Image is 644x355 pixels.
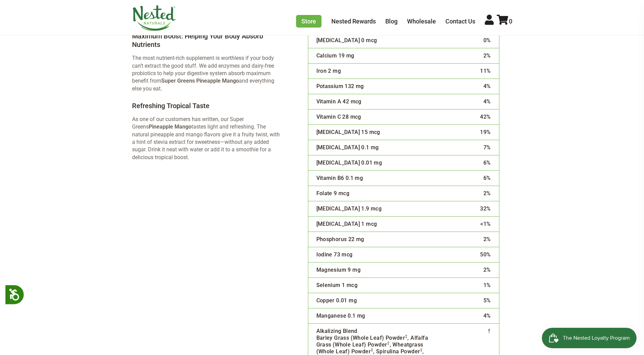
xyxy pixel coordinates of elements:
td: 4% [444,79,499,94]
a: Nested Rewards [331,18,376,25]
td: 42% [444,109,499,125]
td: 0% [444,33,499,48]
iframe: Button to open loyalty program pop-up [542,328,637,348]
td: 2% [444,263,499,278]
td: Vitamin A 42 mcg [308,94,444,109]
td: Phosphorus 22 mg [308,232,444,247]
td: Selenium 1 mcg [308,278,444,293]
td: Vitamin B6 0.1 mg [308,171,444,186]
td: 2% [444,232,499,247]
a: Store [296,15,321,28]
td: 6% [444,155,499,171]
td: Vitamin C 28 mcg [308,109,444,125]
sup: ‡ [371,348,373,352]
td: [MEDICAL_DATA] 0.1 mg [308,140,444,155]
td: Iodine 73 mcg [308,247,444,263]
td: 4% [444,308,499,324]
span: 0 [509,18,512,25]
td: 7% [444,140,499,155]
sup: ‡ [420,348,422,352]
strong: Pineapple Mango [149,123,191,130]
td: Calcium 19 mg [308,48,444,64]
td: 19% [444,125,499,140]
sup: ‡ [405,334,407,339]
td: [MEDICAL_DATA] 15 mcg [308,125,444,140]
td: 1% [444,278,499,293]
sup: ‡ [387,341,390,345]
a: Wholesale [407,18,436,25]
h4: Refreshing Tropical Taste [132,102,281,110]
a: 0 [497,18,512,25]
td: 4% [444,94,499,109]
td: Manganese 0.1 mg [308,308,444,324]
td: <1% [444,217,499,232]
p: The most nutrient-rich supplement is worthless if your body can’t extract the good stuff. We add ... [132,54,281,92]
td: [MEDICAL_DATA] 1 mcg [308,217,444,232]
td: 2% [444,186,499,201]
td: [MEDICAL_DATA] 0 mcg [308,33,444,48]
td: Magnesium 9 mg [308,263,444,278]
td: Potassium 132 mg [308,79,444,94]
td: 2% [444,48,499,64]
td: 32% [444,201,499,217]
td: Iron 2 mg [308,64,444,79]
p: As one of our customers has written, our Super Greens tastes light and refreshing. The natural pi... [132,116,281,161]
td: Copper 0.01 mg [308,293,444,308]
td: 11% [444,64,499,79]
img: Nested Naturals [132,5,176,31]
a: Contact Us [445,18,475,25]
h4: Maximum Boost: Helping Your Body Absorb Nutrients [132,32,281,49]
td: 6% [444,171,499,186]
td: [MEDICAL_DATA] 0.01 mg [308,155,444,171]
a: Blog [385,18,398,25]
td: 5% [444,293,499,308]
td: Folate 9 mcg [308,186,444,201]
strong: Super Greens Pineapple Mango [161,78,239,84]
td: [MEDICAL_DATA] 1.9 mcg [308,201,444,217]
td: 50% [444,247,499,263]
